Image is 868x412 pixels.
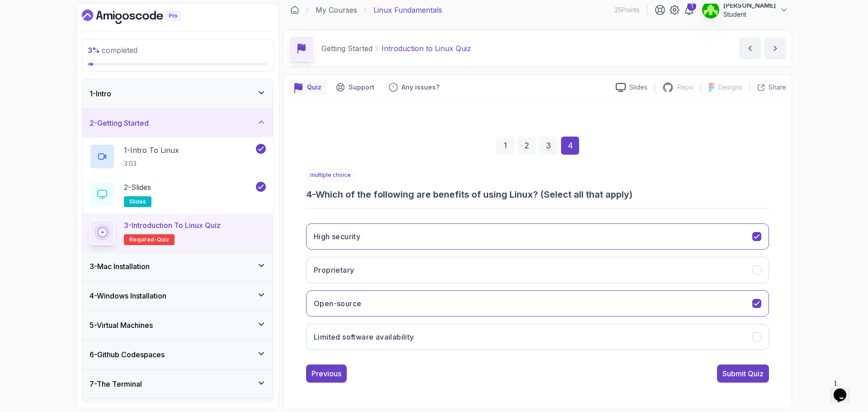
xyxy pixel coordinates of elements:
div: 1 [687,2,696,11]
p: 3:03 [124,159,179,168]
h3: Proprietary [314,265,354,275]
img: user profile image [702,1,719,19]
p: 3 - Introduction to Linux Quiz [124,220,221,231]
button: 6-Github Codespaces [82,340,273,369]
h3: 6 - Github Codespaces [90,349,165,360]
span: quiz [157,236,169,243]
button: 1-Intro To Linux3:03 [90,144,266,169]
a: My Courses [316,5,357,15]
a: Slides [609,83,655,92]
button: Feedback button [383,80,445,95]
h3: 4 - Windows Installation [90,290,166,301]
button: Submit Quiz [717,365,769,383]
p: [PERSON_NAME] [723,1,776,10]
button: Support button [330,80,380,95]
button: previous content [739,38,761,59]
p: Support [349,83,374,92]
button: Proprietary [306,257,769,283]
h3: 2 - Getting Started [90,118,149,128]
button: user profile image[PERSON_NAME]Student [702,1,788,19]
div: Submit Quiz [722,368,764,379]
p: Getting Started [321,43,373,54]
div: 2 [518,137,536,155]
div: 1 [496,137,514,155]
p: Repo [677,83,693,92]
span: Required- [129,236,157,243]
p: Quiz [307,83,321,92]
p: Share [769,83,786,92]
button: 4-Windows Installation [82,281,273,310]
p: Any issues? [401,83,439,92]
a: Dashboard [82,9,201,24]
div: 3 [539,137,557,155]
h3: High security [314,231,360,242]
button: 3-Mac Installation [82,252,273,281]
div: 4 [561,137,579,155]
h3: 3 - Mac Installation [90,261,150,272]
p: 1 - Intro To Linux [124,145,179,156]
button: 3-Introduction to Linux QuizRequired-quiz [90,220,266,245]
a: Dashboard [290,5,299,14]
button: 2-Slidesslides [90,182,266,207]
button: Previous [306,365,347,383]
button: 5-Virtual Machines [82,311,273,340]
p: Linux Fundamentals [373,5,442,15]
p: Student [723,10,776,19]
h3: Limited software availability [314,331,414,342]
button: 7-The Terminal [82,369,273,398]
p: 2 - Slides [124,182,151,193]
button: High security [306,223,769,250]
a: 1 [684,5,694,15]
h3: 5 - Virtual Machines [90,320,153,331]
button: 1-Intro [82,79,273,108]
iframe: chat widget [830,376,859,403]
button: 2-Getting Started [82,109,273,137]
h3: 7 - The Terminal [90,379,142,389]
div: Previous [311,368,341,379]
button: Share [750,83,786,92]
p: Designs [718,83,742,92]
span: slides [129,198,146,205]
span: 3 % [88,46,100,55]
button: Limited software availability [306,324,769,350]
p: Introduction to Linux Quiz [382,43,471,54]
button: Open-source [306,290,769,317]
span: completed [88,46,137,55]
p: 25 Points [614,5,640,14]
h3: 4 - Which of the following are benefits of using Linux? (Select all that apply) [306,188,769,201]
button: quiz button [289,80,327,95]
p: multiple choice [306,169,355,181]
h3: 1 - Intro [90,88,111,99]
p: Slides [629,83,647,92]
h3: Open-source [314,298,361,309]
button: next content [764,38,786,59]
